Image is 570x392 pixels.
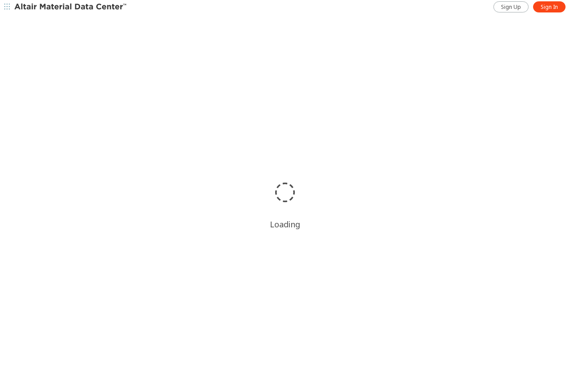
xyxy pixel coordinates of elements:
[14,3,128,12] img: Altair Material Data Center
[541,4,558,11] span: Sign In
[493,1,529,12] a: Sign Up
[501,4,521,11] span: Sign Up
[270,219,300,230] div: Loading
[533,1,566,12] a: Sign In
